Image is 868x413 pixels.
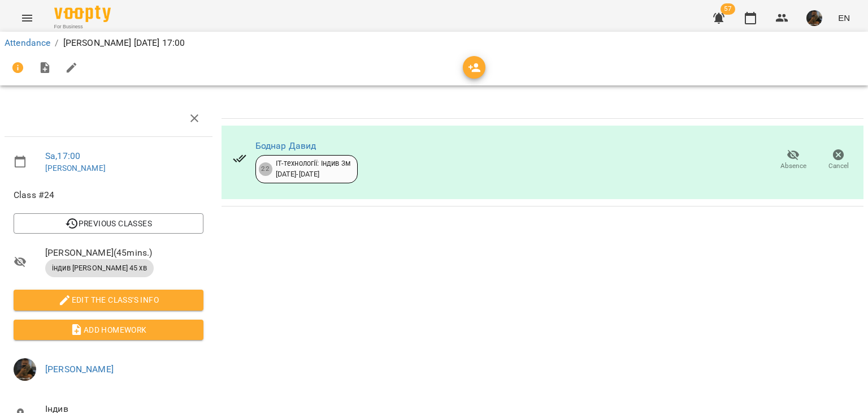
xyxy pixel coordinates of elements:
[771,144,816,176] button: Absence
[259,162,272,176] div: 22
[806,10,822,26] img: 38836d50468c905d322a6b1b27ef4d16.jpg
[14,290,203,310] button: Edit the class's Info
[834,7,854,28] button: EN
[780,161,806,171] span: Absence
[55,36,58,50] li: /
[23,217,194,230] span: Previous Classes
[828,161,849,171] span: Cancel
[23,323,194,337] span: Add Homework
[14,320,203,340] button: Add Homework
[276,158,350,179] div: ІТ-технології: Індив 3м [DATE] - [DATE]
[23,293,194,307] span: Edit the class's Info
[45,164,106,173] a: [PERSON_NAME]
[45,246,203,260] span: [PERSON_NAME] ( 45 mins. )
[63,36,185,50] p: [PERSON_NAME] [DATE] 17:00
[45,263,154,273] span: індив [PERSON_NAME] 45 хв
[14,188,203,202] span: Class #24
[721,3,735,15] span: 57
[54,6,111,22] img: Voopty Logo
[45,364,114,375] a: [PERSON_NAME]
[255,140,316,151] a: Боднар Давид
[838,12,850,24] span: EN
[14,358,36,381] img: 38836d50468c905d322a6b1b27ef4d16.jpg
[45,150,80,161] a: Sa , 17:00
[5,37,50,48] a: Attendance
[816,144,861,176] button: Cancel
[14,5,41,32] button: Menu
[14,213,203,234] button: Previous Classes
[54,23,111,31] span: For Business
[5,36,863,50] nav: breadcrumb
